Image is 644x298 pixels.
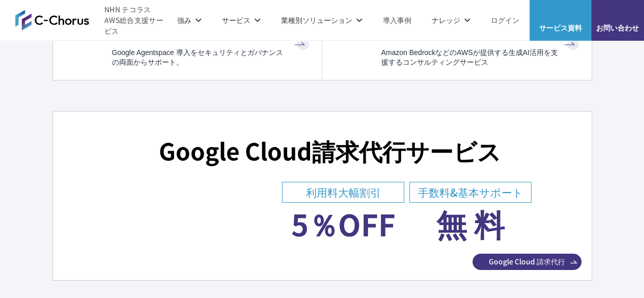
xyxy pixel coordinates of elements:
[552,8,569,20] img: AWS総合支援サービス C-Chorus サービス資料
[128,184,179,235] img: Google Cloud Partner
[15,4,167,36] a: AWS総合支援サービス C-Chorus NHN テコラスAWS総合支援サービス
[281,15,362,25] p: 業種別ソリューション
[381,48,581,68] p: Amazon BedrockなどのAWSが提供する生成AI活用を支援するコンサルティングサービス
[53,9,322,80] a: Agentspace セキュア導入パッケージ Google Agentspace 導入をセキュリティとガバナンスの両面からサポート。
[159,134,501,167] h3: Google Cloud 請求代行サービス
[529,22,591,33] span: サービス資料
[52,111,592,281] a: Google Cloud請求代行サービス Google Cloud Partner SELL PremierPartner Google Cloud 利用料大幅割引 5％OFF 手数料&基本サポ...
[112,48,312,68] p: Google Agentspace 導入をセキュリティとガバナンスの両面からサポート。
[383,15,411,25] a: 導入事例
[200,184,250,235] img: SELL PremierPartner Google Cloud
[432,15,470,25] p: ナレッジ
[409,182,531,203] dt: 手数料&基本サポート
[322,9,592,80] a: AWS 生成AI活用支援 Amazon BedrockなどのAWSが提供する生成AI活用を支援するコンサルティングサービス
[291,202,396,245] strong: 5％OFF
[472,256,581,267] span: Google Cloud 請求代行
[282,182,404,203] dt: 利用料大幅割引
[591,22,644,33] span: お問い合わせ
[491,15,519,25] a: ログイン
[609,8,626,20] img: お問い合わせ
[177,15,202,25] p: 強み
[15,10,89,31] img: AWS総合支援サービス C-Chorus
[104,4,167,36] span: NHN テコラス AWS総合支援サービス
[222,15,261,25] p: サービス
[409,208,531,238] dd: 無 料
